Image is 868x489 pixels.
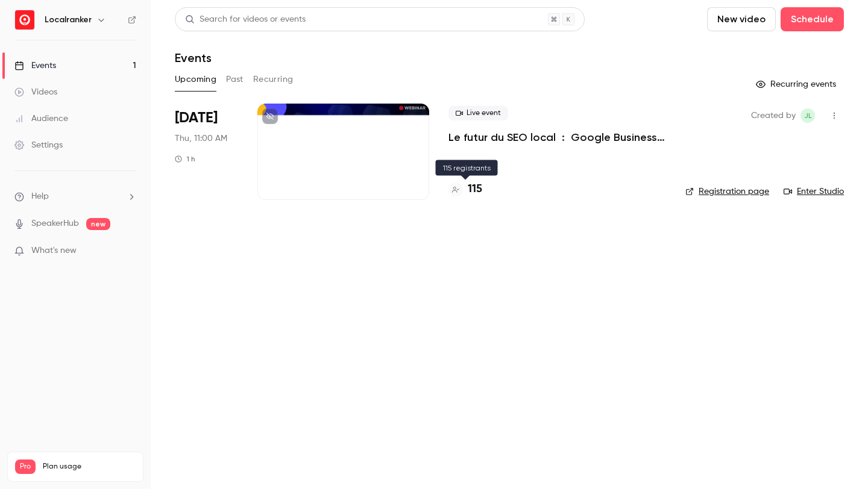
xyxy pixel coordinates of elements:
span: Pro [15,459,36,474]
div: Audience [14,113,68,125]
span: What's new [31,244,77,257]
span: Plan usage [43,462,136,472]
span: new [86,218,110,230]
span: Created by [751,108,796,123]
div: Events [14,60,56,72]
button: Schedule [781,7,844,31]
div: Sep 25 Thu, 11:00 AM (Europe/Paris) [175,104,238,200]
a: SpeakerHub [31,217,79,230]
li: help-dropdown-opener [14,190,136,203]
h1: Events [175,51,212,65]
div: 1 h [175,154,195,164]
iframe: Noticeable Trigger [122,246,136,257]
h6: Localranker [45,14,92,26]
span: Jamey Lee [800,108,815,123]
a: 115 [448,181,482,198]
button: Past [226,70,244,89]
h4: 115 [468,181,482,198]
span: JL [804,108,812,123]
span: [DATE] [175,108,218,128]
a: Registration page [685,185,769,198]
a: Enter Studio [784,185,844,198]
img: Localranker [15,10,34,30]
a: Le futur du SEO local : Google Business Profile, GEO & Social media [448,130,666,145]
span: Live event [448,106,508,120]
button: New video [707,7,776,31]
span: Help [31,190,49,203]
div: Search for videos or events [185,13,306,26]
button: Upcoming [175,70,216,89]
button: Recurring events [750,75,844,94]
button: Recurring [253,70,294,89]
div: Settings [14,139,63,151]
span: Thu, 11:00 AM [175,132,227,145]
div: Videos [14,86,57,98]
